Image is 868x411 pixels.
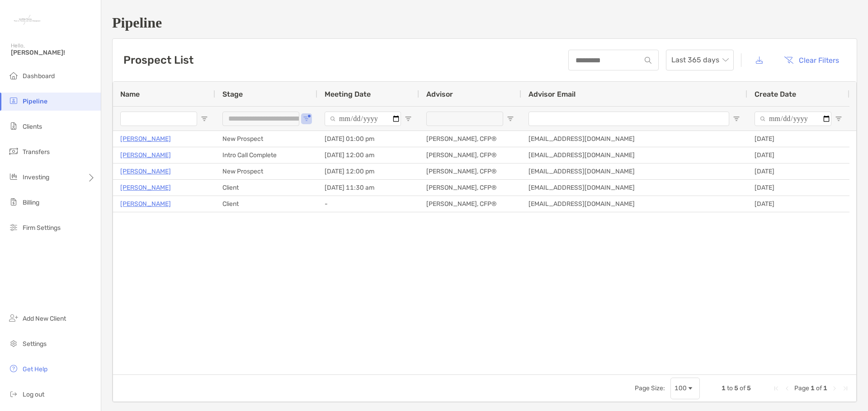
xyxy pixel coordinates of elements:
[419,131,521,147] div: [PERSON_NAME], CFP®
[23,148,50,156] span: Transfers
[755,112,831,126] input: Create Date Filter Input
[120,182,171,193] a: [PERSON_NAME]
[120,90,140,98] span: Name
[11,49,95,56] span: [PERSON_NAME]!
[23,123,42,131] span: Clients
[419,163,521,179] div: [PERSON_NAME], CFP®
[842,385,849,392] div: Last Page
[317,131,419,147] div: [DATE] 01:00 pm
[8,121,19,131] img: clients icon
[521,180,747,196] div: [EMAIL_ADDRESS][DOMAIN_NAME]
[317,196,419,212] div: -
[120,166,171,177] a: [PERSON_NAME]
[317,163,419,179] div: [DATE] 12:00 pm
[8,222,19,233] img: firm-settings icon
[325,90,371,98] span: Meeting Date
[222,90,243,98] span: Stage
[521,163,747,179] div: [EMAIL_ADDRESS][DOMAIN_NAME]
[8,363,19,374] img: get-help icon
[123,54,193,66] h3: Prospect List
[8,95,19,106] img: pipeline icon
[120,133,171,145] a: [PERSON_NAME]
[23,173,49,181] span: Investing
[727,384,733,392] span: to
[8,313,19,323] img: add_new_client icon
[783,385,791,392] div: Previous Page
[419,180,521,196] div: [PERSON_NAME], CFP®
[120,198,171,210] a: [PERSON_NAME]
[747,384,751,392] span: 5
[733,115,740,122] button: Open Filter Menu
[23,199,39,206] span: Billing
[215,196,317,212] div: Client
[23,315,66,322] span: Add New Client
[8,338,19,349] img: settings icon
[23,391,44,398] span: Log out
[23,365,47,373] span: Get Help
[747,131,849,147] div: [DATE]
[670,378,700,399] div: Page Size
[8,146,19,157] img: transfers icon
[317,180,419,196] div: [DATE] 11:30 am
[755,90,796,98] span: Create Date
[120,112,197,126] input: Name Filter Input
[215,180,317,196] div: Client
[8,70,19,81] img: dashboard icon
[671,50,728,70] span: Last 365 days
[419,147,521,163] div: [PERSON_NAME], CFP®
[521,147,747,163] div: [EMAIL_ADDRESS][DOMAIN_NAME]
[645,57,651,64] img: input icon
[405,115,412,122] button: Open Filter Menu
[112,14,857,31] h1: Pipeline
[426,90,453,98] span: Advisor
[23,98,47,105] span: Pipeline
[675,384,687,392] div: 100
[816,384,822,392] span: of
[831,385,838,392] div: Next Page
[317,147,419,163] div: [DATE] 12:00 am
[722,384,726,392] span: 1
[811,384,815,392] span: 1
[734,384,738,392] span: 5
[740,384,745,392] span: of
[215,147,317,163] div: Intro Call Complete
[747,147,849,163] div: [DATE]
[528,112,729,126] input: Advisor Email Filter Input
[528,90,576,98] span: Advisor Email
[215,131,317,147] div: New Prospect
[120,149,171,161] a: [PERSON_NAME]
[773,385,780,392] div: First Page
[8,388,19,399] img: logout icon
[747,196,849,212] div: [DATE]
[23,72,55,80] span: Dashboard
[23,340,47,348] span: Settings
[835,115,842,122] button: Open Filter Menu
[8,196,19,207] img: billing icon
[303,115,310,122] button: Open Filter Menu
[11,4,43,36] img: Zoe Logo
[201,115,208,122] button: Open Filter Menu
[8,171,19,182] img: investing icon
[777,50,846,70] button: Clear Filters
[521,131,747,147] div: [EMAIL_ADDRESS][DOMAIN_NAME]
[823,384,827,392] span: 1
[325,112,401,126] input: Meeting Date Filter Input
[747,180,849,196] div: [DATE]
[215,163,317,179] div: New Prospect
[635,384,665,392] div: Page Size:
[507,115,514,122] button: Open Filter Menu
[23,224,61,232] span: Firm Settings
[419,196,521,212] div: [PERSON_NAME], CFP®
[747,163,849,179] div: [DATE]
[794,384,809,392] span: Page
[521,196,747,212] div: [EMAIL_ADDRESS][DOMAIN_NAME]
